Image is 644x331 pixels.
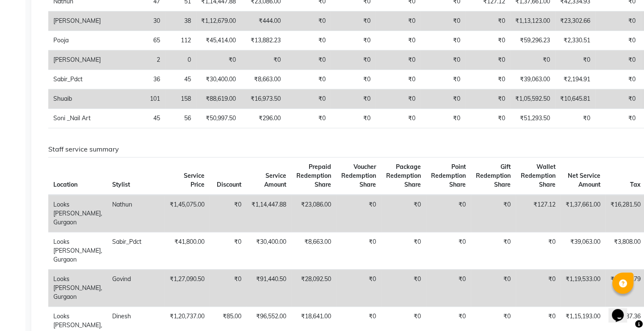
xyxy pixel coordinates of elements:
[510,70,555,89] td: ₹39,063.00
[608,297,636,323] iframe: chat widget
[165,195,210,232] td: ₹1,45,075.00
[595,31,641,50] td: ₹0
[336,269,381,306] td: ₹0
[291,232,336,269] td: ₹8,663.00
[331,70,376,89] td: ₹0
[48,269,107,306] td: Looks [PERSON_NAME], Gurgaon
[426,232,471,269] td: ₹0
[48,89,106,109] td: Shuaib
[107,195,165,232] td: Nathun
[106,50,165,70] td: 2
[376,70,420,89] td: ₹0
[516,269,561,306] td: ₹0
[48,109,106,128] td: Soni _Nail Art
[521,163,556,188] span: Wallet Redemption Share
[165,70,196,89] td: 45
[165,269,210,306] td: ₹1,27,090.50
[210,269,246,306] td: ₹0
[291,269,336,306] td: ₹28,092.50
[561,232,605,269] td: ₹39,063.00
[107,232,165,269] td: Sabir_Pdct
[555,89,595,109] td: ₹10,645.81
[48,145,626,153] h6: Staff service summary
[420,70,465,89] td: ₹0
[595,50,641,70] td: ₹0
[386,163,421,188] span: Package Redemption Share
[595,70,641,89] td: ₹0
[286,109,331,128] td: ₹0
[106,89,165,109] td: 101
[246,232,291,269] td: ₹30,400.00
[48,11,106,31] td: [PERSON_NAME]
[165,50,196,70] td: 0
[555,11,595,31] td: ₹23,302.66
[48,232,107,269] td: Looks [PERSON_NAME], Gurgaon
[516,232,561,269] td: ₹0
[112,181,130,188] span: Stylist
[331,11,376,31] td: ₹0
[510,50,555,70] td: ₹0
[210,232,246,269] td: ₹0
[381,269,426,306] td: ₹0
[595,109,641,128] td: ₹0
[286,50,331,70] td: ₹0
[264,172,286,188] span: Service Amount
[106,109,165,128] td: 45
[561,195,605,232] td: ₹1,37,661.00
[331,31,376,50] td: ₹0
[291,195,336,232] td: ₹23,086.00
[465,70,510,89] td: ₹0
[420,11,465,31] td: ₹0
[165,11,196,31] td: 38
[471,232,516,269] td: ₹0
[555,70,595,89] td: ₹2,194.91
[106,70,165,89] td: 36
[420,109,465,128] td: ₹0
[286,89,331,109] td: ₹0
[465,50,510,70] td: ₹0
[196,31,241,50] td: ₹45,414.00
[331,50,376,70] td: ₹0
[196,89,241,109] td: ₹88,619.00
[286,70,331,89] td: ₹0
[420,50,465,70] td: ₹0
[331,89,376,109] td: ₹0
[426,269,471,306] td: ₹0
[476,163,511,188] span: Gift Redemption Share
[630,181,641,188] span: Tax
[210,195,246,232] td: ₹0
[241,70,286,89] td: ₹8,663.00
[510,11,555,31] td: ₹1,13,123.00
[241,50,286,70] td: ₹0
[165,31,196,50] td: 112
[510,31,555,50] td: ₹59,296.23
[376,31,420,50] td: ₹0
[431,163,466,188] span: Point Redemption Share
[465,31,510,50] td: ₹0
[106,11,165,31] td: 30
[165,89,196,109] td: 158
[426,195,471,232] td: ₹0
[555,50,595,70] td: ₹0
[376,50,420,70] td: ₹0
[48,70,106,89] td: Sabir_Pdct
[555,109,595,128] td: ₹0
[286,11,331,31] td: ₹0
[376,11,420,31] td: ₹0
[510,89,555,109] td: ₹1,05,592.50
[465,11,510,31] td: ₹0
[48,31,106,50] td: Pooja
[516,195,561,232] td: ₹127.12
[568,172,600,188] span: Net Service Amount
[381,195,426,232] td: ₹0
[420,89,465,109] td: ₹0
[595,89,641,109] td: ₹0
[246,269,291,306] td: ₹91,440.50
[196,11,241,31] td: ₹1,12,679.00
[217,181,241,188] span: Discount
[196,50,241,70] td: ₹0
[561,269,605,306] td: ₹1,19,533.00
[165,232,210,269] td: ₹41,800.00
[165,109,196,128] td: 56
[296,163,331,188] span: Prepaid Redemption Share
